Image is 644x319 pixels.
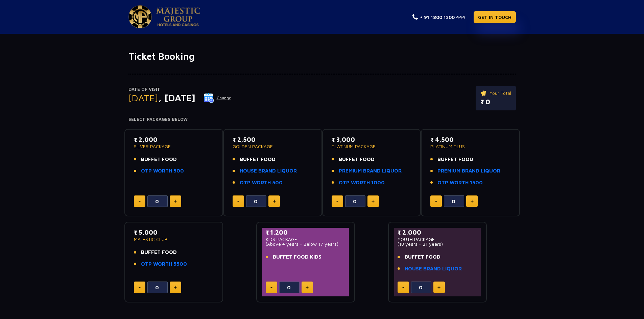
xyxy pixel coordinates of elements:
p: MAJESTIC CLUB [134,237,214,242]
span: BUFFET FOOD [339,156,375,163]
img: plus [372,200,375,203]
span: BUFFET FOOD [141,156,177,163]
img: plus [174,286,177,289]
a: PREMIUM BRAND LIQUOR [437,167,500,175]
p: KIDS PACKAGE [266,237,346,242]
img: minus [435,201,437,202]
p: ₹ 2,000 [398,228,478,237]
img: Majestic Pride [156,7,200,26]
img: Majestic Pride [128,5,152,28]
p: YOUTH PACKAGE [398,237,478,242]
img: plus [273,200,276,203]
img: minus [270,287,272,288]
img: minus [139,287,141,288]
a: OTP WORTH 1000 [339,179,385,187]
span: BUFFET FOOD [437,156,473,163]
a: OTP WORTH 5500 [141,260,187,268]
p: GOLDEN PACKAGE [233,144,313,149]
h1: Ticket Booking [128,51,516,62]
p: ₹ 4,500 [430,135,510,144]
span: BUFFET FOOD [405,253,440,261]
h4: Select Packages Below [128,117,516,122]
img: plus [306,286,309,289]
p: ₹ 2,000 [134,135,214,144]
a: PREMIUM BRAND LIQUOR [339,167,402,175]
img: minus [402,287,404,288]
a: GET IN TOUCH [474,11,516,23]
img: plus [174,200,177,203]
p: (Above 4 years - Below 17 years) [266,242,346,246]
p: (18 years - 21 years) [398,242,478,246]
p: SILVER PACKAGE [134,144,214,149]
p: Your Total [480,89,511,97]
img: plus [437,286,440,289]
img: plus [471,200,474,203]
img: minus [237,201,239,202]
p: ₹ 3,000 [332,135,412,144]
a: OTP WORTH 500 [141,167,184,175]
p: ₹ 0 [480,97,511,107]
span: BUFFET FOOD KIDS [273,253,321,261]
p: ₹ 1,200 [266,228,346,237]
p: ₹ 5,000 [134,228,214,237]
img: ticket [480,89,487,97]
span: BUFFET FOOD [141,248,177,256]
span: BUFFET FOOD [240,156,276,163]
span: , [DATE] [158,92,195,103]
a: OTP WORTH 1500 [437,179,483,187]
span: [DATE] [128,92,158,103]
p: PLATINUM PLUS [430,144,510,149]
a: HOUSE BRAND LIQUOR [405,265,462,273]
img: minus [336,201,338,202]
a: + 91 1800 1200 444 [412,14,465,21]
p: ₹ 2,500 [233,135,313,144]
a: HOUSE BRAND LIQUOR [240,167,297,175]
button: Change [204,92,232,103]
p: Date of Visit [128,86,232,93]
a: OTP WORTH 500 [240,179,283,187]
p: PLATINUM PACKAGE [332,144,412,149]
img: minus [139,201,141,202]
